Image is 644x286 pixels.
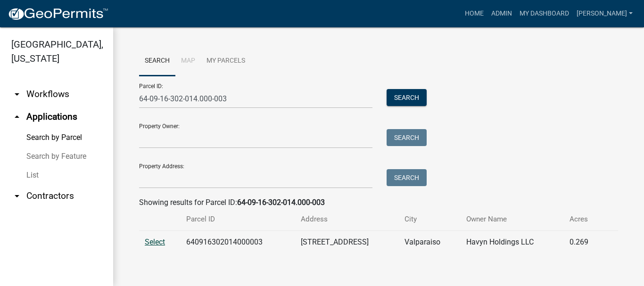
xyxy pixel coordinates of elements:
i: arrow_drop_down [11,89,23,100]
button: Search [387,129,427,146]
th: Address [295,208,399,230]
button: Search [387,169,427,186]
i: arrow_drop_down [11,190,23,202]
a: Admin [487,5,516,23]
a: [PERSON_NAME] [573,5,636,23]
a: My Parcels [201,46,251,76]
a: Home [461,5,487,23]
a: Select [145,237,165,246]
strong: 64-09-16-302-014.000-003 [237,198,325,207]
td: 640916302014000003 [181,231,296,254]
a: My Dashboard [516,5,573,23]
th: Parcel ID [181,208,296,230]
button: Search [387,89,427,106]
td: [STREET_ADDRESS] [295,231,399,254]
th: Owner Name [461,208,564,230]
a: Search [139,46,175,76]
td: Havyn Holdings LLC [461,231,564,254]
div: Showing results for Parcel ID: [139,197,618,208]
th: Acres [564,208,603,230]
th: City [399,208,461,230]
i: arrow_drop_up [11,111,23,123]
td: 0.269 [564,231,603,254]
td: Valparaiso [399,231,461,254]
